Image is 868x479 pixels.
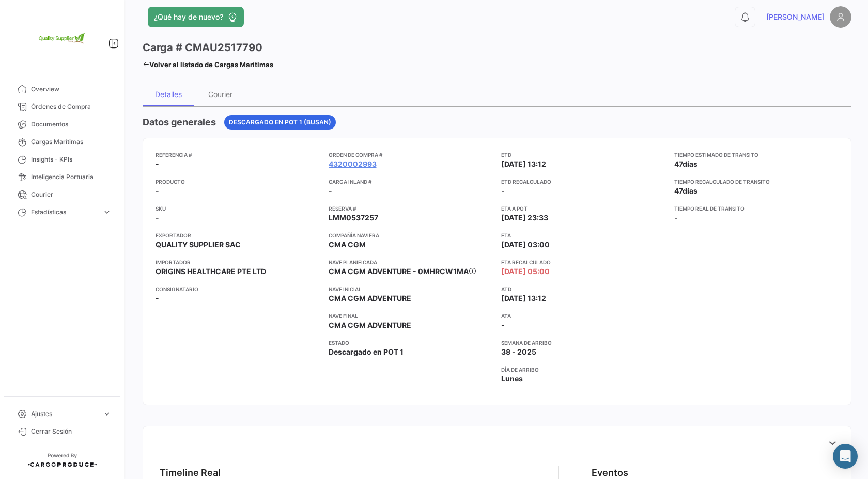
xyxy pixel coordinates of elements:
[501,312,666,320] app-card-info-title: ATA
[683,186,698,195] span: días
[683,159,698,168] span: días
[156,266,266,277] span: ORIGINS HEALTHCARE PTE LTD
[156,178,320,186] app-card-info-title: Producto
[329,258,493,266] app-card-info-title: Nave planificada
[156,151,320,159] app-card-info-title: Referencia #
[501,285,666,293] app-card-info-title: ATD
[329,267,469,276] span: CMA CGM ADVENTURE - 0MHRCW1MA
[143,115,216,130] h4: Datos generales
[674,186,683,195] span: 47
[501,365,666,374] app-card-info-title: Día de Arribo
[31,85,112,94] span: Overview
[102,409,112,419] span: expand_more
[156,293,159,304] span: -
[674,159,683,168] span: 47
[31,155,112,164] span: Insights - KPIs
[501,347,536,357] span: 38 - 2025
[156,186,159,196] span: -
[156,213,159,223] span: -
[8,133,116,151] a: Cargas Marítimas
[501,178,666,186] app-card-info-title: ETD Recalculado
[8,186,116,203] a: Courier
[501,266,550,277] span: [DATE] 05:00
[501,339,666,347] app-card-info-title: Semana de Arribo
[156,231,320,239] app-card-info-title: Exportador
[833,444,858,469] div: Abrir Intercom Messenger
[31,427,112,436] span: Cerrar Sesión
[501,159,546,169] span: [DATE] 13:12
[155,90,182,99] div: Detalles
[8,151,116,168] a: Insights - KPIs
[156,159,159,169] span: -
[102,207,112,217] span: expand_more
[31,137,112,147] span: Cargas Marítimas
[36,12,88,64] img: 2e1e32d8-98e2-4bbc-880e-a7f20153c351.png
[674,213,678,222] span: -
[329,159,377,169] a: 4320002993
[329,293,411,304] span: CMA CGM ADVENTURE
[830,6,851,28] img: placeholder-user.png
[148,7,244,27] button: ¿Qué hay de nuevo?
[501,231,666,239] app-card-info-title: ETA
[143,40,262,55] h3: Carga # CMAU2517790
[31,207,98,217] span: Estadísticas
[329,151,493,159] app-card-info-title: Orden de Compra #
[501,258,666,266] app-card-info-title: ETA Recalculado
[674,151,839,159] app-card-info-title: Tiempo estimado de transito
[329,178,493,186] app-card-info-title: Carga inland #
[156,258,320,266] app-card-info-title: Importador
[154,12,223,22] span: ¿Qué hay de nuevo?
[329,186,332,196] span: -
[674,178,839,186] app-card-info-title: Tiempo recalculado de transito
[8,116,116,133] a: Documentos
[501,293,546,304] span: [DATE] 13:12
[31,102,112,111] span: Órdenes de Compra
[329,339,493,347] app-card-info-title: Estado
[329,285,493,293] app-card-info-title: Nave inicial
[329,312,493,320] app-card-info-title: Nave final
[143,57,273,72] a: Volver al listado de Cargas Marítimas
[501,374,523,384] span: Lunes
[329,347,404,357] span: Descargado en POT 1
[156,204,320,213] app-card-info-title: SKU
[31,190,112,199] span: Courier
[208,90,233,99] div: Courier
[31,120,112,129] span: Documentos
[501,239,550,250] span: [DATE] 03:00
[31,172,112,182] span: Inteligencia Portuaria
[229,118,331,127] span: Descargado en POT 1 (Busan)
[8,98,116,116] a: Órdenes de Compra
[329,213,378,223] span: LMM0537257
[8,81,116,98] a: Overview
[501,204,666,213] app-card-info-title: ETA a POT
[329,239,366,250] span: CMA CGM
[501,186,505,195] span: -
[329,320,411,330] span: CMA CGM ADVENTURE
[501,320,505,330] span: -
[31,409,98,419] span: Ajustes
[501,151,666,159] app-card-info-title: ETD
[329,231,493,239] app-card-info-title: Compañía naviera
[501,213,548,223] span: [DATE] 23:33
[8,168,116,186] a: Inteligencia Portuaria
[156,285,320,293] app-card-info-title: Consignatario
[329,204,493,213] app-card-info-title: Reserva #
[674,204,839,213] app-card-info-title: Tiempo real de transito
[766,12,825,22] span: [PERSON_NAME]
[156,239,241,250] span: QUALITY SUPPLIER SAC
